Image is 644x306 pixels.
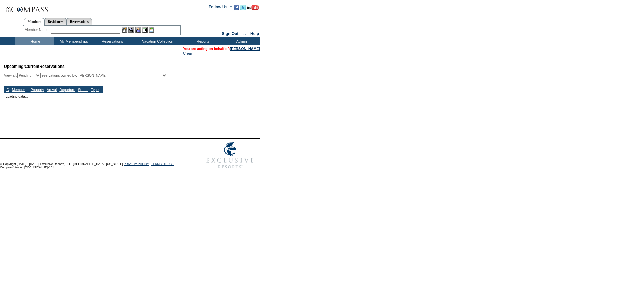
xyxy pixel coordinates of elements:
span: :: [243,31,246,36]
td: Home [15,37,54,45]
img: Follow us on Twitter [240,5,246,10]
td: Vacation Collection [131,37,183,45]
a: Help [250,31,259,36]
a: Subscribe to our YouTube Channel [247,7,259,11]
a: Members [24,18,45,26]
img: b_edit.gif [122,27,127,33]
a: [PERSON_NAME] [230,47,260,51]
td: Follow Us :: [209,4,232,12]
img: Subscribe to our YouTube Channel [247,5,259,10]
span: Reservations [4,64,65,69]
td: Reports [183,37,221,45]
span: Upcoming/Current [4,64,39,69]
a: Arrival [47,88,57,92]
td: My Memberships [54,37,92,45]
span: You are acting on behalf of: [183,47,260,51]
div: Member Name: [25,27,51,33]
td: Loading data... [4,93,103,100]
a: Reservations [67,18,92,25]
img: Impersonate [135,27,141,33]
a: TERMS OF USE [151,162,174,166]
a: Sign Out [222,31,238,36]
a: Property [31,88,44,92]
a: PRIVACY POLICY [124,162,149,166]
a: Departure [59,88,75,92]
a: Type [91,88,99,92]
img: Become our fan on Facebook [234,5,239,10]
img: Reservations [142,27,148,33]
img: Exclusive Resorts [200,139,260,172]
td: Reservations [92,37,131,45]
a: Follow us on Twitter [240,7,246,11]
a: ID [6,88,9,92]
a: Status [78,88,88,92]
img: b_calculator.gif [149,27,154,33]
a: Member [12,88,25,92]
a: Residences [44,18,67,25]
img: View [128,27,134,33]
a: Clear [183,51,192,55]
div: View all: reservations owned by: [4,73,170,78]
a: Become our fan on Facebook [234,7,239,11]
td: Admin [221,37,260,45]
